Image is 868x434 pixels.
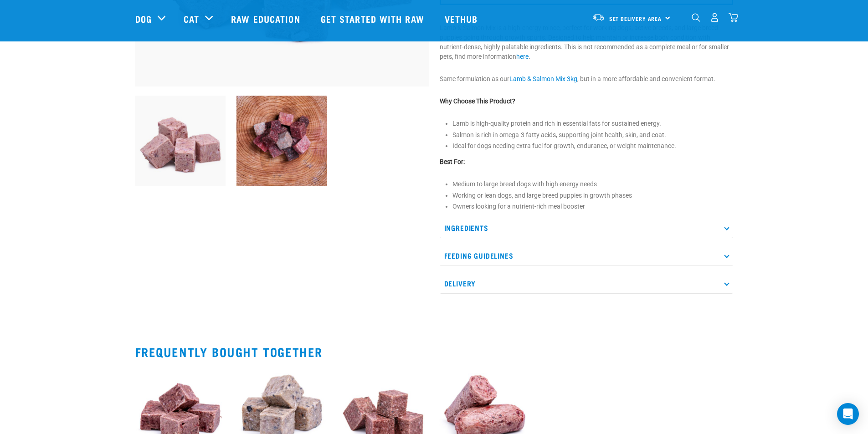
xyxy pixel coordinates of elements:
[135,96,226,186] img: 1029 Lamb Salmon Mix 01
[440,97,515,105] strong: Why Choose This Product?
[222,0,311,37] a: Raw Education
[592,13,605,21] img: van-moving.png
[710,13,719,22] img: user.png
[452,202,733,211] li: Owners looking for a nutrient-rich meal booster
[440,23,733,61] p: Lamb & Salmon Mix is a high-energy mince, perfect for working dogs, active breeds, and large bree...
[452,179,733,189] li: Medium to large breed dogs with high energy needs
[452,191,733,200] li: Working or lean dogs, and large breed puppies in growth phases
[236,96,327,186] img: Assortment Of Different Mixed Meat Cubes
[692,13,700,22] img: home-icon-1@2x.png
[452,141,733,151] li: Ideal for dogs needing extra fuel for growth, endurance, or weight maintenance.
[440,74,733,84] p: Same formulation as our , but in a more affordable and convenient format.
[135,12,152,26] a: Dog
[516,53,529,60] a: here
[440,245,733,266] p: Feeding Guidelines
[184,12,199,26] a: Cat
[452,130,733,140] li: Salmon is rich in omega-3 fatty acids, supporting joint health, skin, and coat.
[436,0,489,37] a: Vethub
[440,218,733,238] p: Ingredients
[837,403,859,425] div: Open Intercom Messenger
[440,273,733,294] p: Delivery
[729,13,738,22] img: home-icon@2x.png
[135,345,733,359] h2: Frequently bought together
[312,0,436,37] a: Get started with Raw
[509,75,577,82] a: Lamb & Salmon Mix 3kg
[452,119,733,128] li: Lamb is high-quality protein and rich in essential fats for sustained energy.
[440,158,465,165] strong: Best For:
[609,17,662,20] span: Set Delivery Area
